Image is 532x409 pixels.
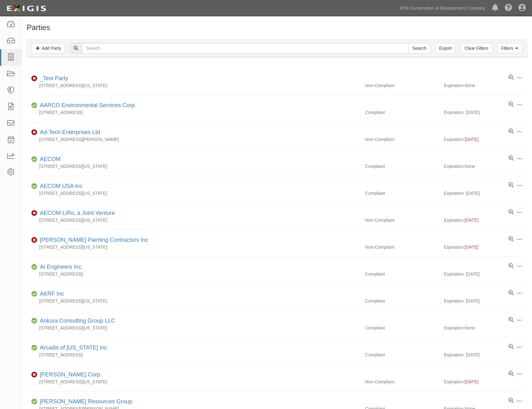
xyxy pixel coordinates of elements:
[508,155,514,162] a: View results summary
[31,373,37,377] i: Non-Compliant
[31,265,37,269] i: Compliant
[465,379,478,384] span: [DATE]
[360,379,444,385] div: Non-Compliant
[465,218,478,223] span: [DATE]
[31,130,37,135] i: Non-Compliant
[27,190,360,196] div: [STREET_ADDRESS][US_STATE]
[508,236,514,242] a: View results summary
[40,156,61,162] a: AECOM
[40,371,102,378] a: [PERSON_NAME] Corp.
[444,379,527,385] div: Expiration:
[360,244,444,250] div: Non-Compliant
[444,298,527,304] div: Expiration: [DATE]
[37,209,115,217] div: AECOM-LiRo, a Joint Venture
[37,263,83,271] div: AI Engineers Inc.
[37,317,115,325] div: Ankura Consulting Group LLC
[360,109,444,116] div: Compliant
[37,371,102,379] div: Armand Corp.
[444,163,527,169] div: Expiration:
[360,217,444,223] div: Non-Compliant
[360,190,444,196] div: Compliant
[508,182,514,189] a: View results summary
[508,371,514,377] a: View results summary
[31,238,37,242] i: Non-Compliant
[444,82,527,89] div: Expiration:
[37,290,64,298] div: AKRF Inc
[360,325,444,331] div: Compliant
[37,75,68,83] div: _Test Party
[396,2,489,14] a: MTA Construction & Development Company
[408,43,430,54] input: Search
[40,183,83,189] a: AECOM USA Inc
[444,271,527,277] div: Expiration: [DATE]
[40,264,83,270] a: AI Engineers Inc.
[444,217,527,223] div: Expiration:
[37,128,102,137] div: Ad-Tech Enterprises Ltd.
[508,128,514,135] a: View results summary
[27,136,360,142] div: [STREET_ADDRESS][PERSON_NAME]
[435,43,456,54] a: Export
[508,263,514,269] a: View results summary
[444,190,527,196] div: Expiration: [DATE]
[508,101,514,108] a: View results summary
[37,101,136,110] div: AARCO Environmental Services Corp.
[31,103,37,108] i: Compliant
[31,319,37,323] i: Compliant
[40,102,136,108] a: AARCO Environmental Services Corp.
[40,210,115,216] a: AECOM-LiRo, a Joint Venture
[40,129,102,135] a: Ad-Tech Enterprises Ltd.
[27,109,360,116] div: [STREET_ADDRESS]
[37,182,83,190] div: AECOM USA Inc
[360,163,444,169] div: Compliant
[505,4,512,12] i: Help Center - Complianz
[27,379,360,385] div: [STREET_ADDRESS][US_STATE]
[40,237,148,243] a: [PERSON_NAME] Painting Contractors Inc
[40,318,115,324] a: Ankura Consulting Group LLC
[37,155,61,163] div: AECOM
[37,236,148,244] div: Ahern Painting Contractors Inc
[508,317,514,323] a: View results summary
[497,43,522,54] a: Filters
[27,244,360,250] div: [STREET_ADDRESS][US_STATE]
[40,398,132,405] a: [PERSON_NAME] Resources Group
[508,209,514,215] a: View results summary
[27,82,360,89] div: [STREET_ADDRESS][US_STATE]
[40,291,64,297] a: AKRF Inc
[27,217,360,223] div: [STREET_ADDRESS][US_STATE]
[27,271,360,277] div: [STREET_ADDRESS]
[40,344,109,351] a: Arcadis of [US_STATE] Inc.
[360,82,444,89] div: Non-Compliant
[508,398,514,404] a: View results summary
[360,136,444,142] div: Non-Compliant
[444,352,527,358] div: Expiration: [DATE]
[360,298,444,304] div: Compliant
[465,325,475,330] i: None
[27,23,527,32] h1: Parties
[37,344,109,352] div: Arcadis of New York Inc.
[82,43,408,54] input: Search
[31,292,37,296] i: Compliant
[31,184,37,189] i: Compliant
[31,346,37,350] i: Compliant
[31,400,37,404] i: Compliant
[465,137,478,142] span: [DATE]
[27,298,360,304] div: [STREET_ADDRESS][US_STATE]
[508,344,514,350] a: View results summary
[37,398,132,406] div: Armand Resources Group
[31,76,37,81] i: Non-Compliant
[31,157,37,162] i: Compliant
[465,164,475,169] i: None
[465,83,475,88] i: None
[5,3,48,14] img: Logo
[27,352,360,358] div: [STREET_ADDRESS]
[32,43,65,54] a: Add Party
[27,325,360,331] div: [STREET_ADDRESS][US_STATE]
[360,271,444,277] div: Compliant
[508,290,514,296] a: View results summary
[460,43,492,54] a: Clear Filters
[444,109,527,116] div: Expiration: [DATE]
[360,352,444,358] div: Compliant
[444,244,527,250] div: Expiration:
[27,163,360,169] div: [STREET_ADDRESS][US_STATE]
[508,75,514,81] a: View results summary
